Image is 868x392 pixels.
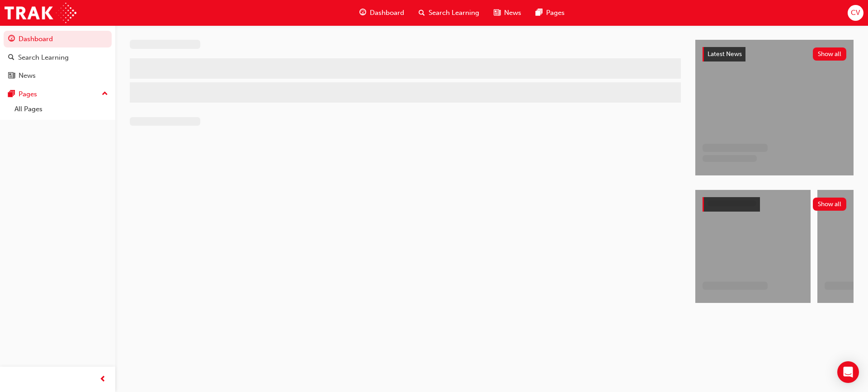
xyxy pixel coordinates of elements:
a: Search Learning [4,49,112,66]
span: up-icon [102,88,108,100]
img: Trak [5,3,76,23]
button: CV [848,5,863,21]
a: Dashboard [4,31,112,47]
a: Show all [703,197,846,212]
span: prev-icon [99,374,106,385]
span: guage-icon [359,7,366,19]
a: news-iconNews [486,4,528,22]
span: News [504,8,521,18]
div: Pages [19,89,37,99]
button: Show all [813,198,847,211]
span: CV [851,8,860,18]
span: pages-icon [536,7,542,19]
a: All Pages [11,102,112,116]
span: Search Learning [429,8,479,18]
span: Dashboard [370,8,404,18]
button: DashboardSearch LearningNews [4,29,112,86]
a: News [4,67,112,84]
div: Search Learning [18,52,69,63]
a: search-iconSearch Learning [411,4,486,22]
div: Open Intercom Messenger [837,361,859,383]
a: pages-iconPages [528,4,572,22]
a: guage-iconDashboard [352,4,411,22]
span: search-icon [8,54,14,62]
a: Latest NewsShow all [703,47,846,61]
span: guage-icon [8,35,15,43]
div: News [19,71,36,81]
span: search-icon [419,7,425,19]
span: Pages [546,8,565,18]
span: news-icon [8,72,15,80]
button: Show all [813,47,847,61]
span: Latest News [708,50,742,58]
span: news-icon [494,7,500,19]
span: pages-icon [8,90,15,99]
button: Pages [4,86,112,103]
